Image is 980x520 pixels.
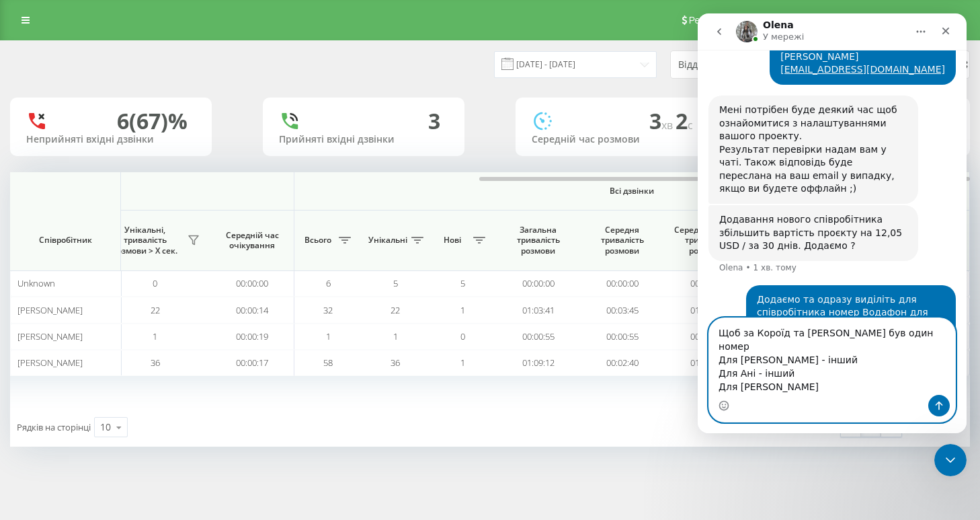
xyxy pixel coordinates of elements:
span: Середньоденна тривалість розмови [674,225,738,256]
span: c [688,118,693,133]
span: 1 [153,330,157,342]
td: 00:03:45 [580,297,664,323]
span: Співробітник [22,235,109,246]
iframe: Intercom live chat [698,13,967,433]
div: 6 (67)% [117,108,188,134]
span: [PERSON_NAME] [17,357,83,369]
span: 1 [460,304,465,316]
td: 01:03:41 [496,297,580,323]
span: 0 [460,330,465,342]
span: 1 [460,357,465,369]
span: 22 [151,304,160,316]
span: [PERSON_NAME] [17,304,83,316]
span: 36 [151,357,160,369]
div: Прийняті вхідні дзвінки [279,134,448,145]
td: 00:00:55 [580,324,664,350]
td: 00:00:55 [664,324,748,350]
span: [PERSON_NAME] [17,330,83,342]
iframe: Intercom live chat [934,444,967,476]
span: Середній час очікування [220,230,284,251]
td: 01:09:12 [496,350,580,376]
span: Рядків на сторінці [17,421,91,433]
span: Середня тривалість розмови [590,225,654,256]
span: 1 [326,330,331,342]
div: Середній час розмови [532,134,701,145]
span: 2 [676,106,693,135]
span: Унікальні [368,235,407,246]
td: 01:03:41 [664,297,748,323]
td: 00:00:00 [210,270,294,297]
span: хв [661,118,676,133]
td: 00:00:19 [210,324,294,350]
span: Унікальні, тривалість розмови > Х сек. [106,225,183,256]
span: Всього [301,235,335,246]
td: 00:00:00 [580,270,664,297]
span: 0 [153,277,157,289]
span: 22 [391,304,400,316]
div: 10 [100,420,111,434]
span: 32 [323,304,333,316]
span: Загальна тривалість розмови [506,225,570,256]
span: 6 [326,277,331,289]
td: 00:00:00 [664,270,748,297]
td: 00:00:55 [496,324,580,350]
span: 58 [323,357,333,369]
span: 36 [391,357,400,369]
span: Unknown [17,277,55,289]
div: Відділ/Співробітник [678,59,839,71]
td: 00:02:40 [580,350,664,376]
span: Реферальна програма [689,15,788,26]
div: 3 [428,108,440,134]
span: 5 [393,277,398,289]
div: Неприйняті вхідні дзвінки [26,134,196,145]
span: 1 [393,330,398,342]
td: 00:00:00 [496,270,580,297]
span: 5 [460,277,465,289]
span: Всі дзвінки [334,186,930,196]
td: 00:00:17 [210,350,294,376]
td: 01:09:12 [664,350,748,376]
span: 3 [649,106,676,135]
td: 00:00:14 [210,297,294,323]
span: Нові [436,235,469,246]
